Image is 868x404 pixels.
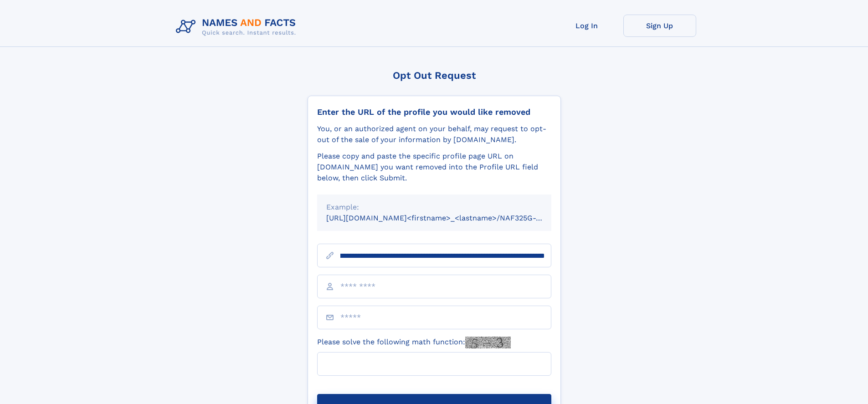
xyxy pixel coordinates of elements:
[326,202,542,213] div: Example:
[317,107,551,117] div: Enter the URL of the profile you would like removed
[550,15,623,37] a: Log In
[317,151,551,184] div: Please copy and paste the specific profile page URL on [DOMAIN_NAME] you want removed into the Pr...
[326,214,569,222] small: [URL][DOMAIN_NAME]<firstname>_<lastname>/NAF325G-xxxxxxxx
[623,15,696,37] a: Sign Up
[317,337,511,348] label: Please solve the following math function:
[172,15,303,39] img: Logo Names and Facts
[317,123,551,145] div: You, or an authorized agent on your behalf, may request to opt-out of the sale of your informatio...
[308,70,561,81] div: Opt Out Request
